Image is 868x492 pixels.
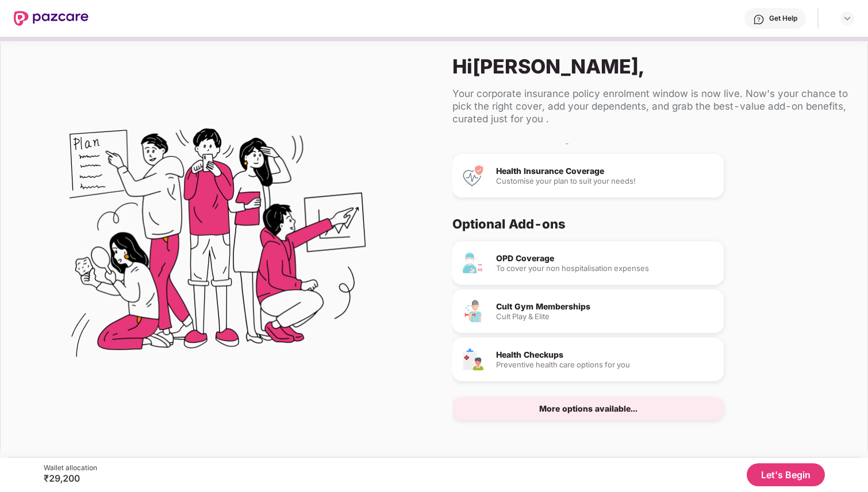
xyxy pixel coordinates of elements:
[462,164,485,187] img: Health Insurance Coverage
[462,300,485,323] img: Cult Gym Memberships
[539,405,637,413] div: More options available...
[496,167,715,175] div: Health Insurance Coverage
[496,313,715,320] div: Cult Play & Elite
[44,463,97,472] div: Wallet allocation
[496,303,715,311] div: Cult Gym Memberships
[44,472,97,484] div: ₹29,200
[496,361,715,369] div: Preventive health care options for you
[769,14,797,23] div: Get Help
[747,463,825,486] button: Let's Begin
[14,11,89,26] img: New Pazcare Logo
[843,14,852,23] img: svg+xml;base64,PHN2ZyBpZD0iRHJvcGRvd24tMzJ4MzIiIHhtbG5zPSJodHRwOi8vd3d3LnczLm9yZy8yMDAwL3N2ZyIgd2...
[462,348,485,371] img: Health Checkups
[496,254,715,262] div: OPD Coverage
[452,216,840,232] div: Optional Add-ons
[496,177,715,185] div: Customise your plan to suit your needs!
[753,14,765,25] img: svg+xml;base64,PHN2ZyBpZD0iSGVscC0zMngzMiIgeG1sbnM9Imh0dHA6Ly93d3cudzMub3JnLzIwMDAvc3ZnIiB3aWR0aD...
[462,251,485,274] img: OPD Coverage
[496,265,715,272] div: To cover your non hospitalisation expenses
[452,55,849,78] div: Hi [PERSON_NAME] ,
[496,351,715,359] div: Health Checkups
[70,99,366,394] img: Flex Benefits Illustration
[452,87,849,125] div: Your corporate insurance policy enrolment window is now live. Now's your chance to pick the right...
